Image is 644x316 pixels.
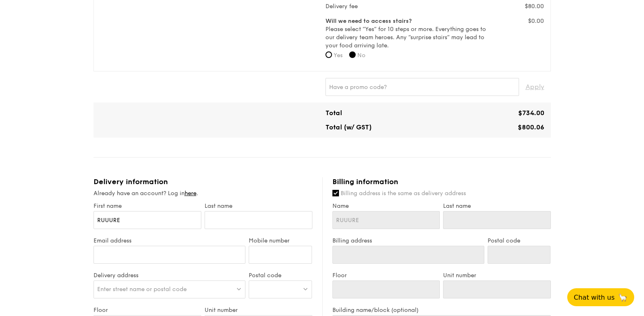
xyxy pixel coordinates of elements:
label: First name [94,203,201,209]
label: Building name/block (optional) [332,307,551,314]
label: Last name [443,203,551,209]
label: Delivery address [94,272,246,279]
input: Have a promo code? [325,78,519,96]
div: Already have an account? Log in . [94,189,312,198]
span: Billing information [332,177,398,186]
label: Last name [205,203,312,209]
label: Postal code [249,272,312,279]
label: Floor [332,272,440,279]
button: Chat with us🦙 [567,288,634,306]
label: Mobile number [249,237,312,244]
label: Name [332,203,440,209]
span: $800.06 [518,123,544,131]
span: No [357,52,365,59]
span: $80.00 [525,3,544,10]
span: $0.00 [528,18,544,24]
span: Total [325,109,342,117]
input: Billing address is the same as delivery address [332,190,339,196]
span: Chat with us [574,294,615,301]
label: Unit number [443,272,551,279]
img: icon-dropdown.fa26e9f9.svg [236,286,242,292]
input: No [349,51,356,58]
img: icon-dropdown.fa26e9f9.svg [303,286,308,292]
span: Billing address is the same as delivery address [341,190,466,197]
span: Delivery information [94,177,168,186]
label: Please select “Yes” for 10 steps or more. Everything goes to our delivery team heroes. Any “surpr... [325,17,488,50]
input: Yes [325,51,332,58]
label: Email address [94,237,246,244]
span: Delivery fee [325,3,358,10]
span: 🦙 [618,293,628,302]
b: Will we need to access stairs? [325,18,412,24]
span: Enter street name or postal code [97,286,187,293]
span: Yes [334,52,343,59]
span: $734.00 [518,109,544,117]
span: Apply [526,78,544,96]
label: Billing address [332,237,484,244]
span: Total (w/ GST) [325,123,372,131]
a: here [185,190,196,197]
label: Unit number [205,307,312,314]
label: Floor [94,307,201,314]
label: Postal code [488,237,551,244]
